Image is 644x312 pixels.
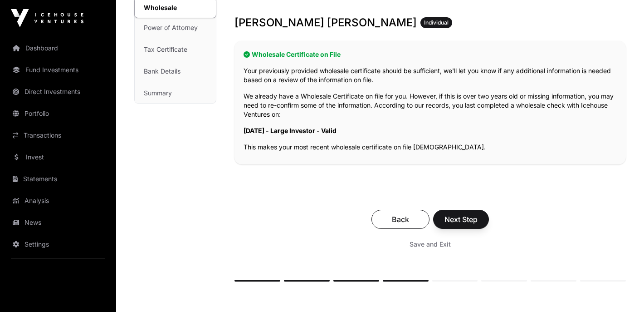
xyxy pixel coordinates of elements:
img: Icehouse Ventures Logo [11,9,83,27]
span: Save and Exit [410,240,451,249]
a: Direct Investments [7,82,109,102]
a: Invest [7,147,109,167]
button: Next Step [433,210,489,229]
button: Back [371,210,429,229]
a: Summary [135,83,216,103]
p: [DATE] - Large Investor - Valid [244,126,617,135]
span: Individual [424,19,449,26]
a: Fund Investments [7,60,109,80]
p: Your previously provided wholesale certificate should be sufficient, we'll let you know if any ad... [244,66,617,84]
a: Tax Certificate [135,40,216,59]
a: Transactions [7,125,109,145]
a: Settings [7,234,109,254]
button: Save and Exit [399,236,462,253]
p: We already have a Wholesale Certificate on file for you. However, if this is over two years old o... [244,92,617,119]
a: Dashboard [7,38,109,58]
span: Next Step [444,214,478,225]
h2: Wholesale Certificate on File [244,50,617,59]
a: News [7,213,109,233]
span: Back [383,214,418,225]
a: Analysis [7,191,109,211]
a: Power of Attorney [135,18,216,38]
h3: [PERSON_NAME] [PERSON_NAME] [234,15,626,30]
p: This makes your most recent wholesale certificate on file [DEMOGRAPHIC_DATA]. [244,143,617,152]
a: Bank Details [135,61,216,81]
iframe: Chat Widget [599,268,644,312]
a: Portfolio [7,104,109,124]
a: Statements [7,169,109,189]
